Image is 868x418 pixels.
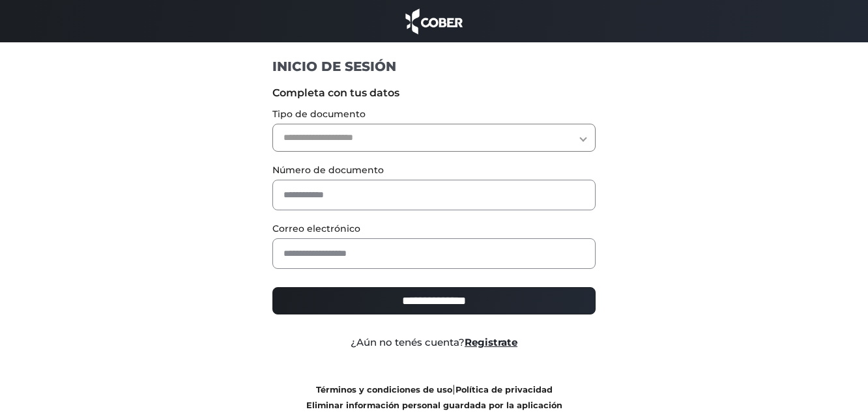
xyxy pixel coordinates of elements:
[272,107,596,121] label: Tipo de documento
[272,85,596,101] label: Completa con tus datos
[272,163,596,177] label: Número de documento
[263,382,606,413] div: |
[272,58,596,75] h1: INICIO DE SESIÓN
[316,385,452,395] a: Términos y condiciones de uso
[402,7,466,36] img: cober_marca.png
[465,336,517,348] a: Registrate
[272,222,596,236] label: Correo electrónico
[456,385,553,395] a: Política de privacidad
[306,400,562,410] a: Eliminar información personal guardada por la aplicación
[263,335,606,350] div: ¿Aún no tenés cuenta?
